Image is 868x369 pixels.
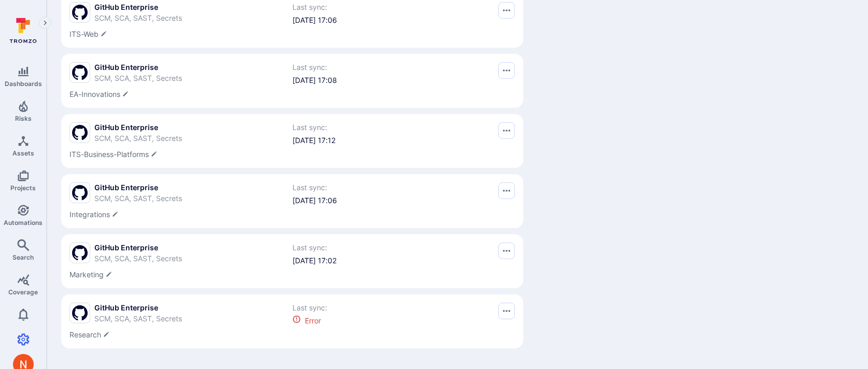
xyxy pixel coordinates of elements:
[94,122,182,133] span: GitHub Enterprise
[69,122,292,144] a: GitHub EnterpriseSCM, SCA, SAST, Secrets
[12,149,34,157] span: Assets
[10,184,36,192] span: Projects
[94,62,182,73] span: GitHub Enterprise
[41,19,49,27] i: Expand navigation menu
[292,62,337,73] span: Last sync:
[94,13,182,22] span: SCM, SCA, SAST, Secrets
[498,2,515,19] button: Options menu
[292,243,337,253] span: Last sync:
[94,194,182,203] span: SCM, SCA, SAST, Secrets
[292,15,337,25] div: [DATE] 17:06
[498,122,515,139] button: Options menu
[15,115,32,122] span: Risks
[498,62,515,79] button: Options menu
[69,269,515,280] span: Edit description
[292,135,335,146] div: [DATE] 17:12
[94,182,182,193] span: GitHub Enterprise
[94,254,182,263] span: SCM, SCA, SAST, Secrets
[292,122,335,133] span: Last sync:
[292,182,337,193] span: Last sync:
[69,209,515,220] span: Edit description
[94,2,182,12] span: GitHub Enterprise
[94,243,182,253] span: GitHub Enterprise
[8,288,38,296] span: Coverage
[292,2,337,12] span: Last sync:
[94,134,182,143] span: SCM, SCA, SAST, Secrets
[69,62,292,83] a: GitHub EnterpriseSCM, SCA, SAST, Secrets
[292,195,337,206] div: [DATE] 17:06
[69,182,292,204] a: GitHub EnterpriseSCM, SCA, SAST, Secrets
[498,243,515,259] button: Options menu
[4,219,43,226] span: Automations
[69,89,515,100] span: Edit description
[69,149,515,160] span: Edit description
[498,303,515,319] button: Options menu
[5,80,42,88] span: Dashboards
[94,314,182,323] span: SCM, SCA, SAST, Secrets
[498,182,515,199] button: Options menu
[94,303,182,313] span: GitHub Enterprise
[69,330,515,340] span: Edit description
[69,303,292,324] a: GitHub EnterpriseSCM, SCA, SAST, Secrets
[292,255,337,266] div: [DATE] 17:02
[292,75,337,86] div: [DATE] 17:08
[69,243,292,264] a: GitHub EnterpriseSCM, SCA, SAST, Secrets
[292,303,327,313] span: Last sync:
[39,17,51,29] button: Expand navigation menu
[69,29,515,39] span: Edit description
[12,253,34,261] span: Search
[292,315,327,326] div: Error
[69,2,292,23] a: GitHub EnterpriseSCM, SCA, SAST, Secrets
[94,74,182,82] span: SCM, SCA, SAST, Secrets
